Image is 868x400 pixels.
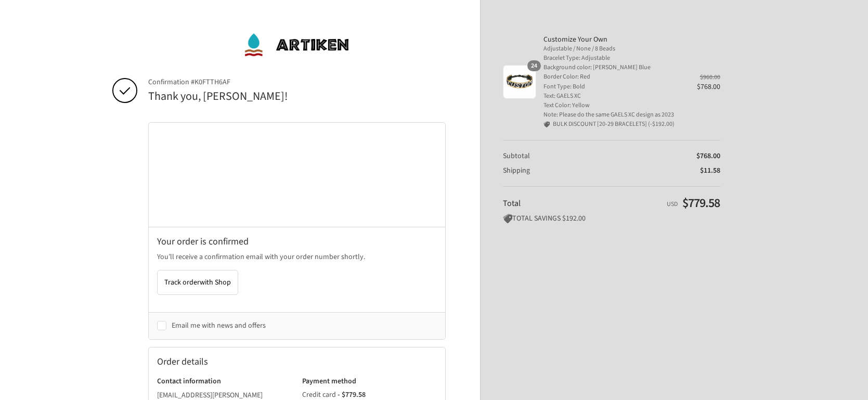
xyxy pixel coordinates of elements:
span: Text Color: Yellow [543,101,682,110]
h2: Order details [157,356,297,368]
img: ArtiKen [243,29,350,60]
span: Email me with news and offers [172,320,266,331]
h2: Thank you, [PERSON_NAME]! [148,89,446,104]
span: - $779.58 [338,390,366,400]
span: $192.00 [562,213,586,224]
span: Bracelet Type: Adjustable [543,54,682,63]
span: $11.58 [700,165,720,176]
span: 24 [527,60,541,71]
span: Track order [164,277,231,288]
span: Customize Your Own [543,35,682,44]
button: Track orderwith Shop [157,270,238,295]
del: $960.00 [700,73,720,82]
span: Credit card [302,390,336,400]
span: $768.00 [696,151,720,161]
span: USD [667,200,678,209]
span: Border Color: Red [543,72,682,82]
span: Confirmation #K0FTTH6AF [148,78,446,87]
h3: Contact information [157,377,292,386]
h2: Your order is confirmed [157,236,437,248]
span: Font Type: Bold [543,82,682,92]
span: Note: Please do the same GAELS XC design as 2023 [543,110,682,120]
h3: Payment method [302,377,437,386]
span: with Shop [200,277,231,288]
th: Subtotal [503,151,625,161]
div: Google map displaying pin point of shipping address: York, Maine [149,123,445,227]
span: TOTAL SAVINGS [503,213,561,224]
iframe: Google map displaying pin point of shipping address: York, Maine [149,123,446,227]
span: BULK DISCOUNT [20-29 BRACELETS] (-$192.00) [553,120,675,129]
span: Adjustable / None / 8 Beads [543,44,682,54]
span: $779.58 [682,194,720,212]
span: Text: GAELS XC [543,92,682,101]
p: You’ll receive a confirmation email with your order number shortly. [157,252,437,263]
span: Total [503,198,521,209]
span: Shipping [503,165,530,176]
span: Background color: [PERSON_NAME] Blue [543,63,682,72]
span: $768.00 [697,82,720,92]
img: Customize Your Own - Adjustable / None / 8 Beads [503,65,536,98]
